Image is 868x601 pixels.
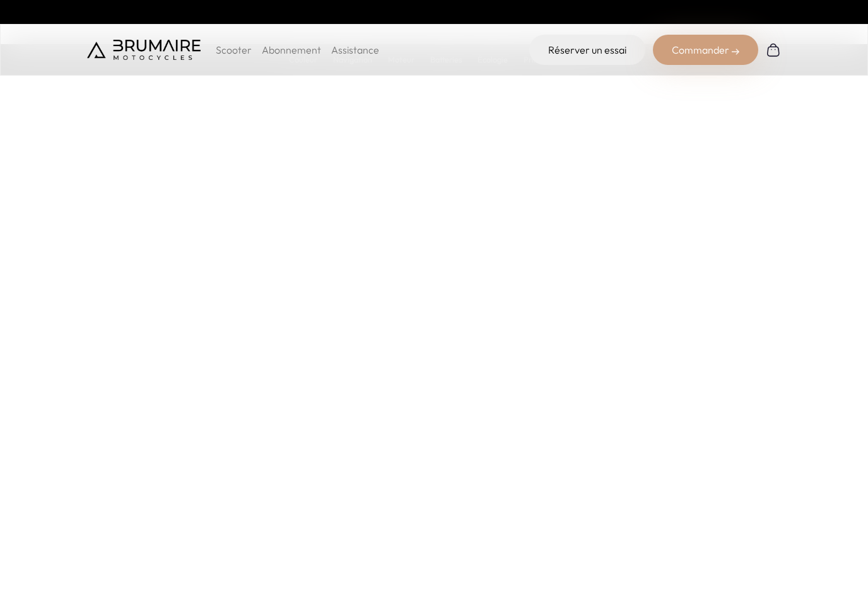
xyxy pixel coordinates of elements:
div: Commander [653,35,758,65]
img: Panier [766,42,781,57]
a: Assistance [331,44,379,56]
a: Abonnement [262,44,321,56]
p: Scooter [216,42,252,57]
img: Brumaire Motocycles [87,40,201,60]
a: Réserver un essai [529,35,645,65]
img: right-arrow-2.png [732,48,739,55]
